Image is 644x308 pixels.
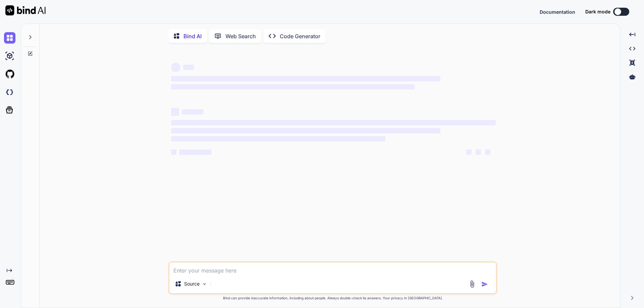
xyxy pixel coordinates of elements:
[168,296,497,301] p: Bind can provide inaccurate information, including about people. Always double-check its answers....
[184,281,200,287] p: Source
[4,50,15,62] img: ai-studio
[202,281,207,287] img: Pick Models
[171,76,440,81] span: ‌
[481,281,488,288] img: icon
[171,108,179,116] span: ‌
[4,68,15,80] img: githubLight
[183,32,202,40] p: Bind AI
[171,63,180,72] span: ‌
[540,9,575,15] span: Documentation
[466,149,472,155] span: ‌
[183,65,194,70] span: ‌
[171,84,415,89] span: ‌
[540,8,575,15] button: Documentation
[4,32,15,44] img: chat
[171,136,385,141] span: ‌
[171,149,176,155] span: ‌
[485,149,490,155] span: ‌
[179,149,211,155] span: ‌
[468,280,476,288] img: attachment
[476,149,481,155] span: ‌
[585,8,610,15] span: Dark mode
[182,109,203,115] span: ‌
[5,5,46,15] img: Bind AI
[171,128,440,133] span: ‌
[4,86,15,98] img: darkCloudIdeIcon
[280,32,320,40] p: Code Generator
[225,32,256,40] p: Web Search
[171,120,496,125] span: ‌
